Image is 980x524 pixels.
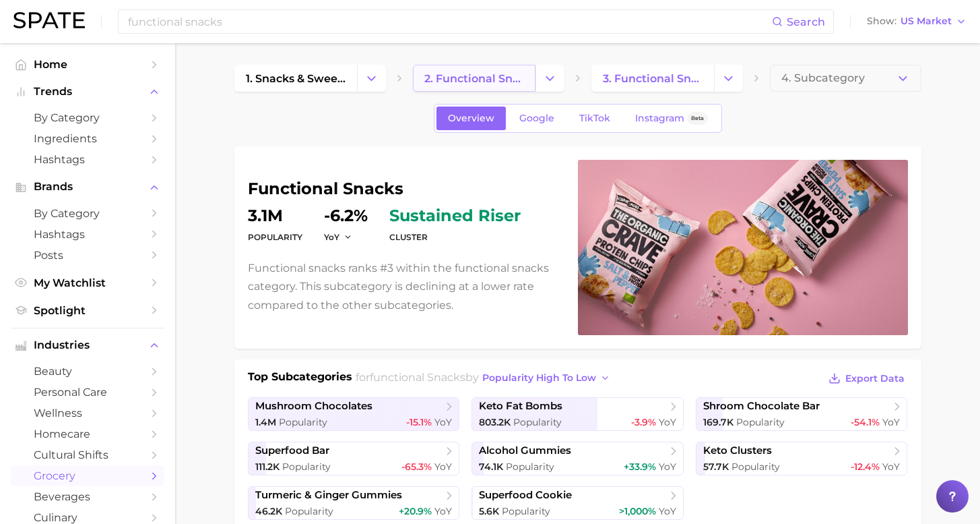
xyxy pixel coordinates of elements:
[389,208,521,224] span: sustained riser
[471,397,684,431] a: keto fat bombs803.2k Popularity-3.9% YoY
[34,428,141,440] span: homecare
[34,132,141,145] span: Ingredients
[248,369,352,389] h1: Top Subcategories
[434,461,452,473] span: YoY
[696,442,908,475] a: keto clusters57.7k Popularity-12.4% YoY
[736,416,785,428] span: Popularity
[11,444,164,465] a: cultural shifts
[248,259,562,314] p: Functional snacks ranks #3 within the functional snacks category. This subcategory is declining a...
[248,442,460,475] a: superfood bar111.2k Popularity-65.3% YoY
[471,442,684,475] a: alcohol gummies74.1k Popularity+33.9% YoY
[11,272,164,293] a: My Watchlist
[631,416,656,428] span: -3.9%
[399,505,432,517] span: +20.9%
[506,461,554,473] span: Popularity
[279,416,327,428] span: Popularity
[703,416,733,428] span: 169.7k
[659,416,676,428] span: YoY
[863,13,970,30] button: ShowUS Market
[34,339,141,351] span: Industries
[11,203,164,224] a: by Category
[434,505,452,517] span: YoY
[11,128,164,149] a: Ingredients
[34,386,141,399] span: personal care
[825,369,907,388] button: Export Data
[34,511,141,524] span: culinary
[285,505,333,517] span: Popularity
[34,249,141,262] span: Posts
[282,461,331,473] span: Popularity
[34,181,141,193] span: Brands
[619,505,656,517] span: >1,000%
[11,300,164,321] a: Spotlight
[34,276,141,289] span: My Watchlist
[624,461,656,473] span: +33.9%
[234,65,357,92] a: 1. snacks & sweets
[34,469,141,482] span: grocery
[11,486,164,507] a: beverages
[479,444,571,457] span: alcohol gummies
[389,229,521,245] dt: cluster
[703,461,729,473] span: 57.7k
[845,373,905,384] span: Export Data
[624,107,719,130] a: InstagramBeta
[255,400,372,413] span: mushroom chocolates
[502,505,550,517] span: Popularity
[691,113,704,124] span: Beta
[34,153,141,166] span: Hashtags
[370,371,465,384] span: functional snacks
[479,505,499,517] span: 5.6k
[659,461,676,473] span: YoY
[34,304,141,317] span: Spotlight
[703,400,820,413] span: shroom chocolate bar
[34,365,141,378] span: beauty
[471,486,684,520] a: superfood cookie5.6k Popularity>1,000% YoY
[127,10,772,33] input: Search here for a brand, industry, or ingredient
[434,416,452,428] span: YoY
[714,65,743,92] button: Change Category
[11,361,164,382] a: beauty
[34,58,141,71] span: Home
[591,65,714,92] a: 3. functional snacks
[851,461,880,473] span: -12.4%
[11,177,164,197] button: Brands
[406,416,432,428] span: -15.1%
[255,416,276,428] span: 1.4m
[11,465,164,486] a: grocery
[11,149,164,170] a: Hashtags
[248,208,302,224] dd: 3.1m
[246,72,346,85] span: 1. snacks & sweets
[248,229,302,245] dt: Popularity
[11,82,164,102] button: Trends
[413,65,535,92] a: 2. functional snacks
[34,448,141,461] span: cultural shifts
[482,372,596,384] span: popularity high to low
[882,461,900,473] span: YoY
[535,65,564,92] button: Change Category
[11,224,164,245] a: Hashtags
[703,444,772,457] span: keto clusters
[11,245,164,266] a: Posts
[603,72,703,85] span: 3. functional snacks
[255,444,329,457] span: superfood bar
[324,208,368,224] dd: -6.2%
[479,416,511,428] span: 803.2k
[356,371,614,384] span: for by
[401,461,432,473] span: -65.3%
[13,12,85,28] img: SPATE
[479,489,572,502] span: superfood cookie
[34,111,141,124] span: by Category
[34,490,141,503] span: beverages
[436,107,506,130] a: Overview
[11,107,164,128] a: by Category
[11,424,164,444] a: homecare
[34,207,141,220] span: by Category
[508,107,566,130] a: Google
[248,486,460,520] a: turmeric & ginger gummies46.2k Popularity+20.9% YoY
[513,416,562,428] span: Popularity
[34,228,141,241] span: Hashtags
[255,505,282,517] span: 46.2k
[255,489,402,502] span: turmeric & ginger gummies
[568,107,622,130] a: TikTok
[34,407,141,419] span: wellness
